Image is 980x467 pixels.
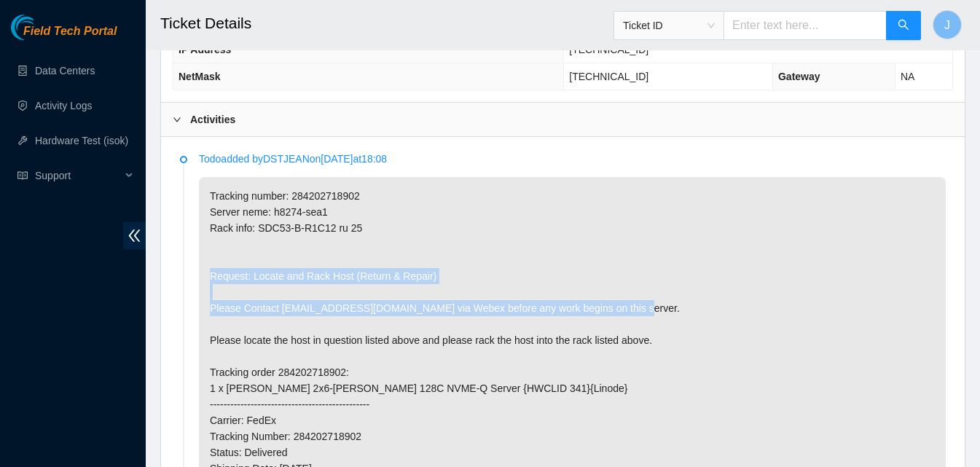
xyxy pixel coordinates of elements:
[933,10,962,39] button: J
[23,25,117,39] span: Field Tech Portal
[944,16,950,34] span: J
[724,11,887,40] input: Enter text here...
[623,15,715,36] span: Ticket ID
[898,19,909,33] span: search
[161,103,965,136] div: Activities
[569,71,648,82] span: [TECHNICAL_ID]
[179,71,221,82] span: NetMask
[35,100,93,111] a: Activity Logs
[778,71,820,82] span: Gateway
[35,135,128,146] a: Hardware Test (isok)
[11,26,117,45] a: Akamai TechnologiesField Tech Portal
[11,15,74,40] img: Akamai Technologies
[35,65,95,76] a: Data Centers
[35,161,121,190] span: Support
[886,11,921,40] button: search
[123,222,146,249] span: double-left
[190,111,235,127] b: Activities
[17,170,28,181] span: read
[199,151,946,167] p: Todo added by DSTJEAN on [DATE] at 18:08
[173,115,181,124] span: right
[901,71,914,82] span: NA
